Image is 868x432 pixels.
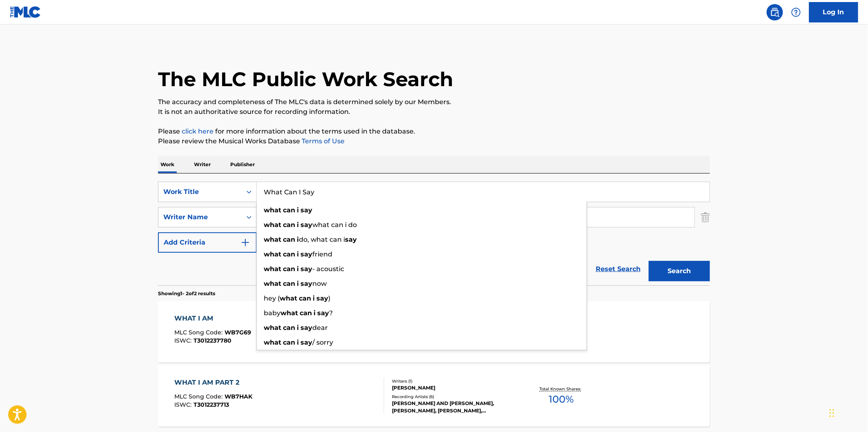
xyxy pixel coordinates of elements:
[539,386,583,392] p: Total Known Shares:
[158,290,215,297] p: Showing 1 - 2 of 2 results
[300,250,312,258] strong: say
[312,250,332,258] span: friend
[264,338,281,346] strong: what
[158,107,710,117] p: It is not an authoritative source for recording information.
[300,280,312,287] strong: say
[300,338,312,346] strong: say
[280,309,298,317] strong: what
[264,221,281,229] strong: what
[158,127,710,136] p: Please for more information about the terms used in the database.
[316,294,328,302] strong: say
[175,329,225,336] span: MLC Song Code :
[283,206,295,214] strong: can
[264,250,281,258] strong: what
[392,400,515,414] div: [PERSON_NAME] AND [PERSON_NAME], [PERSON_NAME], [PERSON_NAME], [PERSON_NAME],[PERSON_NAME], [PERS...
[283,265,295,273] strong: can
[225,393,253,400] span: WB7HAK
[264,280,281,287] strong: what
[317,309,329,317] strong: say
[788,4,804,20] div: Help
[592,260,645,278] a: Reset Search
[297,265,299,273] strong: i
[701,207,710,227] img: Delete Criterion
[283,280,295,287] strong: can
[312,324,328,332] span: dear
[300,324,312,332] strong: say
[194,401,229,408] span: T3012237713
[312,280,327,287] span: now
[300,265,312,273] strong: say
[264,309,280,317] span: baby
[264,236,281,243] strong: what
[264,324,281,332] strong: what
[175,378,253,387] div: WHAT I AM PART 2
[297,250,299,258] strong: i
[649,261,710,281] button: Search
[175,314,251,323] div: WHAT I AM
[175,401,194,408] span: ISWC :
[549,392,574,407] span: 100 %
[158,365,710,427] a: WHAT I AM PART 2MLC Song Code:WB7HAKISWC:T3012237713Writers (1)[PERSON_NAME]Recording Artists (6)...
[312,338,333,346] span: / sorry
[313,294,315,302] strong: i
[297,221,299,229] strong: i
[158,156,177,173] p: Work
[767,4,783,20] a: Public Search
[194,337,232,344] span: T3012237780
[163,212,237,222] div: Writer Name
[283,250,295,258] strong: can
[328,294,330,302] span: )
[175,337,194,344] span: ISWC :
[191,156,213,173] p: Writer
[283,221,295,229] strong: can
[264,265,281,273] strong: what
[392,384,515,392] div: [PERSON_NAME]
[158,232,257,253] button: Add Criteria
[770,7,780,17] img: search
[264,294,280,302] span: hey (
[830,401,835,425] div: Drag
[791,7,801,17] img: help
[297,206,299,214] strong: i
[163,187,237,197] div: Work Title
[312,221,357,229] span: what can i do
[182,127,214,135] a: click here
[300,309,312,317] strong: can
[300,221,312,229] strong: say
[264,206,281,214] strong: what
[158,136,710,146] p: Please review the Musical Works Database
[283,338,295,346] strong: can
[314,309,316,317] strong: i
[158,97,710,107] p: The accuracy and completeness of The MLC's data is determined solely by our Members.
[345,236,357,243] strong: say
[297,324,299,332] strong: i
[158,182,710,285] form: Search Form
[312,265,344,273] span: - acoustic
[158,67,453,91] h1: The MLC Public Work Search
[392,394,515,400] div: Recording Artists ( 6 )
[827,393,868,432] iframe: Chat Widget
[300,137,345,145] a: Terms of Use
[175,393,225,400] span: MLC Song Code :
[300,206,312,214] strong: say
[809,2,858,22] a: Log In
[225,329,251,336] span: WB7G69
[283,324,295,332] strong: can
[297,236,299,243] strong: i
[329,309,333,317] span: ?
[297,338,299,346] strong: i
[283,236,295,243] strong: can
[240,238,250,247] img: 9d2ae6d4665cec9f34b9.svg
[10,6,41,18] img: MLC Logo
[299,236,345,243] span: do, what can i
[280,294,297,302] strong: what
[297,280,299,287] strong: i
[299,294,311,302] strong: can
[228,156,257,173] p: Publisher
[158,301,710,363] a: WHAT I AMMLC Song Code:WB7G69ISWC:T3012237780Writers (1)[PERSON_NAME]Recording Artists (8)[PERSON...
[392,378,515,384] div: Writers ( 1 )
